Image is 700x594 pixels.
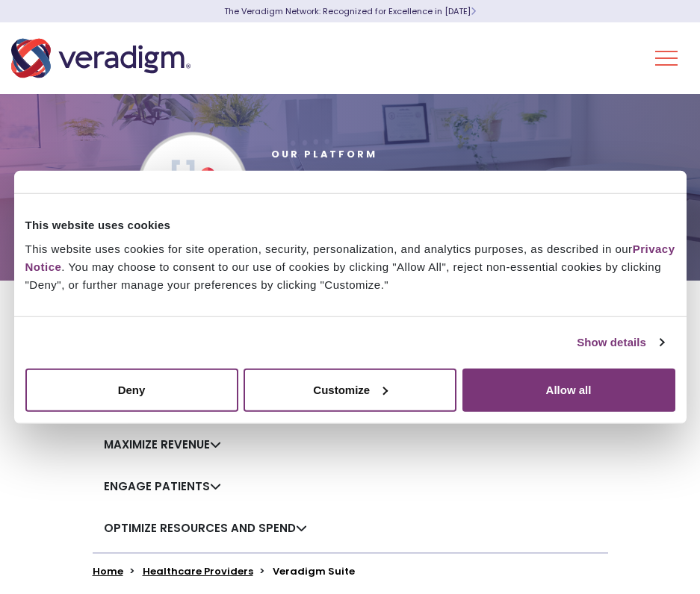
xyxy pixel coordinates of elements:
[25,368,238,411] button: Deny
[224,5,476,17] a: The Veradigm Network: Recognized for Excellence in [DATE]Learn More
[25,240,675,293] div: This website uses cookies for site operation, security, personalization, and analytics purposes, ...
[143,564,253,578] a: Healthcare Providers
[93,564,123,578] a: Home
[104,437,221,452] a: Maximize Revenue
[271,148,377,160] span: Our Platform
[11,34,191,83] img: Veradigm logo
[104,478,221,494] a: Engage Patients
[577,334,663,351] a: Show details
[25,242,675,272] a: Privacy Notice
[104,520,307,536] a: Optimize Resources and Spend
[655,39,678,78] button: Toggle Navigation Menu
[471,5,476,17] span: Learn More
[244,368,456,411] button: Customize
[25,216,675,234] div: This website uses cookies
[462,368,675,411] button: Allow all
